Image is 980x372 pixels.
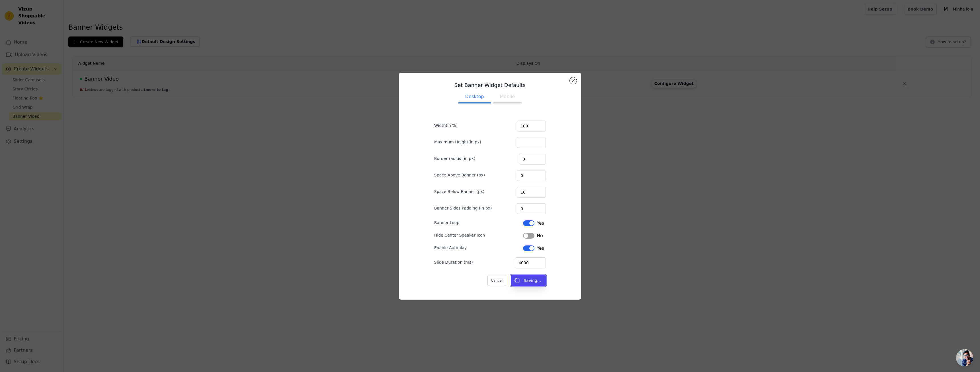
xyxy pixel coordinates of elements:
[434,139,481,145] label: Maximum Height(in px)
[956,349,973,366] div: Bate-papo aberto
[425,82,555,89] h3: Set Banner Widget Defaults
[434,189,485,194] label: Space Below Banner (px)
[434,205,492,211] label: Banner Sides Padding (in px)
[434,259,473,265] label: Slide Duration (ms)
[434,156,475,161] label: Border radius (in px)
[434,172,485,178] label: Space Above Banner (px)
[434,232,485,238] label: Hide Center Speaker Icon
[537,232,543,239] span: No
[511,275,546,286] button: Saving...
[458,91,491,103] button: Desktop
[434,123,458,128] label: Width(in %)
[434,220,459,225] label: Banner Loop
[537,245,544,252] span: Yes
[434,245,467,251] label: Enable Autoplay
[570,77,577,84] button: Close modal
[493,91,522,103] button: Mobile
[537,220,544,227] span: Yes
[487,275,507,286] button: Cancel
